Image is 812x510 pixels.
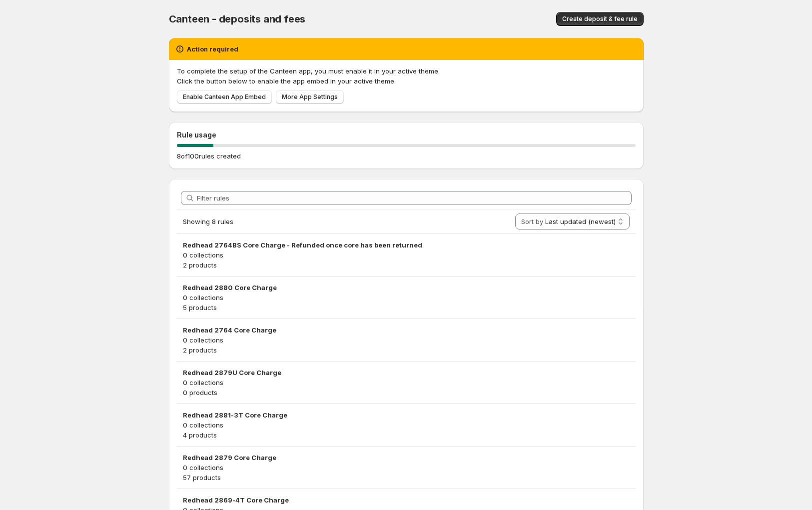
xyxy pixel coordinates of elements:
p: Click the button below to enable the app embed in your active theme. [177,76,636,86]
p: 8 of 100 rules created [177,151,241,161]
h3: Redhead 2880 Core Charge [183,282,630,292]
span: Create deposit & fee rule [562,15,638,23]
p: 0 collections [183,420,630,430]
h2: Action required [187,44,238,54]
a: Enable Canteen App Embed [177,90,272,104]
span: Enable Canteen App Embed [183,93,266,101]
a: More App Settings [276,90,344,104]
button: Create deposit & fee rule [556,12,644,26]
h3: Redhead 2879U Core Charge [183,367,630,377]
p: 4 products [183,430,630,440]
h2: Rule usage [177,130,636,140]
span: Canteen - deposits and fees [169,13,306,25]
p: 0 collections [183,462,630,472]
h3: Redhead 2879 Core Charge [183,452,630,462]
p: 2 products [183,260,630,270]
p: To complete the setup of the Canteen app, you must enable it in your active theme. [177,66,636,76]
p: 0 collections [183,292,630,302]
p: 2 products [183,345,630,355]
h3: Redhead 2881-3T Core Charge [183,410,630,420]
h3: Redhead 2764BS Core Charge - Refunded once core has been returned [183,240,630,250]
p: 57 products [183,472,630,482]
input: Filter rules [197,191,632,205]
p: 0 collections [183,335,630,345]
span: More App Settings [282,93,338,101]
p: 0 collections [183,377,630,387]
h3: Redhead 2869-4T Core Charge [183,495,630,505]
span: Showing 8 rules [183,217,233,225]
p: 5 products [183,302,630,312]
p: 0 collections [183,250,630,260]
h3: Redhead 2764 Core Charge [183,325,630,335]
p: 0 products [183,387,630,397]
